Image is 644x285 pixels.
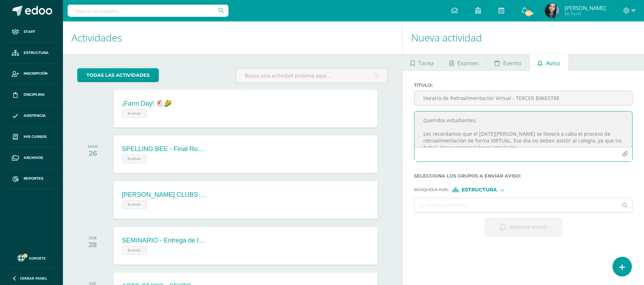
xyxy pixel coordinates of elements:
[122,100,172,107] div: ¡Farm Day! 🐔🌽
[88,240,97,249] div: 28
[24,92,45,97] span: Disciplina
[72,21,394,54] h1: Actividades
[24,155,43,161] span: Archivos
[24,71,48,76] span: Inscripción
[6,84,57,105] a: Disciplina
[6,105,57,126] a: Asistencia
[6,21,57,42] a: Staff
[452,187,506,192] div: [object Object]
[546,55,560,72] span: Aviso
[414,91,632,105] input: Titulo
[24,29,35,35] span: Staff
[462,188,497,192] span: Estructura
[29,256,46,261] span: Soporte
[6,64,57,85] a: Inscripción
[510,219,547,236] span: Enviar aviso
[565,4,606,11] span: [PERSON_NAME]
[24,50,49,56] span: Estructura
[122,246,147,255] span: Evento
[414,82,633,88] label: Titulo :
[485,218,562,236] button: Enviar aviso
[457,55,479,72] span: Examen
[418,55,434,72] span: Tarea
[411,21,635,54] h1: Nueva actividad
[122,145,208,153] div: SPELLING BEE - Final Round
[122,200,147,209] span: Evento
[122,109,147,118] span: Evento
[88,144,98,149] div: MAR
[88,149,98,157] div: 26
[236,69,388,82] input: Busca una actividad próxima aquí...
[414,173,633,179] label: Selecciona los grupos a enviar aviso :
[414,111,632,147] textarea: Queridos estudiantes, Les recordamos que el [DATE][PERSON_NAME] se llevará a cabo el proceso de r...
[6,147,57,169] a: Archivos
[6,42,57,64] a: Estructura
[565,11,606,17] span: Mi Perfil
[24,113,46,119] span: Asistencia
[20,276,47,281] span: Cerrar panel
[414,198,618,212] input: Ej. Primero primaria
[6,168,57,189] a: Reportes
[414,188,449,192] span: Búsqueda por :
[122,191,208,199] div: [PERSON_NAME] CLUBS - Tercera Sesión
[122,155,147,163] span: Evento
[545,4,559,18] img: 775886bf149f59632f5d85e739ecf2a2.png
[9,253,54,262] a: Soporte
[403,54,441,71] a: Tarea
[24,176,43,181] span: Reportes
[442,54,486,71] a: Examen
[122,237,208,244] div: SEMINARIO - Entrega de Informe [PERSON_NAME] al MINEDUC
[88,235,97,240] div: JUE
[6,126,57,147] a: Mis cursos
[68,5,228,17] input: Busca un usuario...
[530,54,568,71] a: Aviso
[503,55,522,72] span: Evento
[525,9,532,17] span: 1835
[77,68,159,82] a: todas las Actividades
[24,134,46,140] span: Mis cursos
[487,54,530,71] a: Evento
